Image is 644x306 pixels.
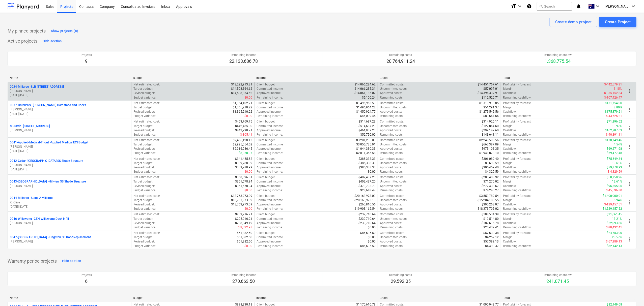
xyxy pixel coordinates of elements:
[257,114,283,118] p: Remaining income :
[503,202,517,207] p: Cashflow :
[233,105,252,110] p: $1,365,210.22
[386,58,415,64] p: 20,764,911.24
[133,96,156,100] p: Budget variance :
[231,202,252,207] p: $18,763,973.09
[380,87,407,91] p: Uncommitted costs :
[257,165,281,170] p: Approved income :
[503,151,531,155] p: Remaining cashflow :
[235,175,252,179] p: $368,096.81
[133,105,153,110] p: Target budget :
[257,188,283,193] p: Remaining income :
[133,101,160,105] p: Net estimated cost :
[503,76,622,80] div: Total
[10,140,129,153] div: 0041-Applied-Medical-Fitout -Applied Medical ECI Budget[PERSON_NAME][DATE]-[DATE]
[133,142,153,147] p: Target budget :
[8,28,46,34] p: My pinned projects
[626,88,632,94] span: more_vert
[257,110,281,114] p: Approved income :
[482,175,499,179] p: $280,408.92
[362,96,376,100] p: $5,100.24
[133,202,155,207] p: Revised budget :
[133,76,252,80] div: Budget
[10,124,50,128] p: Murarrie - [STREET_ADDRESS]
[10,149,129,153] p: [DATE] - [DATE]
[235,184,252,188] p: $351,678.94
[380,114,403,118] p: Remaining costs :
[612,179,622,184] p: 12.61%
[133,151,156,155] p: Budget variance :
[380,194,404,198] p: Committed costs :
[10,85,64,89] p: 0024-Millaroo - SLR [STREET_ADDRESS]
[626,218,632,224] span: more_vert
[360,188,376,193] p: $28,643.47
[50,27,79,35] button: Show projects (0)
[133,184,155,188] p: Revised budget :
[612,124,622,128] p: 13.97%
[229,58,258,64] p: 22,133,686.78
[503,198,513,202] p: Margin :
[607,147,622,151] p: $69,271.98
[233,101,252,105] p: $1,154,102.21
[235,161,252,165] p: $309,788.99
[380,105,407,110] p: Uncommitted costs :
[239,151,252,155] p: $8,068.07
[231,87,252,91] p: $14,508,864.62
[257,119,275,124] p: Client budget :
[81,58,92,64] p: 9
[599,17,636,27] button: Create Project
[380,128,402,133] p: Approved costs :
[503,170,531,174] p: Remaining cashflow :
[358,119,376,124] p: $514,687.23
[380,124,407,128] p: Uncommitted costs :
[482,165,499,170] p: $305,459.40
[517,3,523,9] i: keyboard_arrow_down
[10,128,129,133] p: [PERSON_NAME]
[482,128,499,133] p: $299,149.60
[626,162,632,168] span: more_vert
[483,105,499,110] p: $51,291.37
[605,110,622,114] p: $175,379.21
[503,194,531,198] p: Profitability forecast :
[380,202,402,207] p: Approved costs :
[503,119,531,124] p: Profitability forecast :
[244,170,252,174] p: $0.00
[380,76,499,80] div: Costs
[503,124,513,128] p: Margin :
[503,133,531,137] p: Remaining cashflow :
[503,101,531,105] p: Profitability forecast :
[233,142,252,147] p: $2,925,054.52
[503,105,513,110] p: Margin :
[483,87,499,91] p: $57,097.01
[503,184,517,188] p: Cashflow :
[503,165,517,170] p: Cashflow :
[358,124,376,128] p: $514,687.23
[503,110,517,114] p: Cashflow :
[483,114,499,118] p: $89,664.66
[386,53,415,57] p: Remaining costs
[10,217,69,221] p: 0046-Willawong - CEN Willawong Dock Infill
[360,114,376,118] p: $46,039.45
[483,188,499,193] p: $74,240.27
[358,202,376,207] p: $260,810.56
[10,112,129,116] p: [DATE] - [DATE]
[257,161,284,165] p: Committed income :
[133,133,156,137] p: Budget variance :
[607,165,622,170] p: $79,878.93
[380,151,403,155] p: Remaining costs :
[607,151,622,155] p: $69,477.48
[229,53,258,57] p: Remaining income
[380,161,407,165] p: Uncommitted costs :
[503,128,517,133] p: Cashflow :
[555,19,592,25] div: Create demo project
[605,101,622,105] p: $131,754.00
[257,138,275,142] p: Client budget :
[607,119,622,124] p: $71,896.52
[380,142,407,147] p: Uncommitted costs :
[233,110,252,114] p: $1,365,210.22
[61,257,82,265] button: Hide section
[380,96,403,100] p: Remaining costs :
[10,159,83,163] p: 0042-Cedar - [GEOGRAPHIC_DATA] SS Shade Structure
[10,76,129,80] div: Name
[482,142,499,147] p: $667,387.89
[482,157,499,161] p: $306,089.40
